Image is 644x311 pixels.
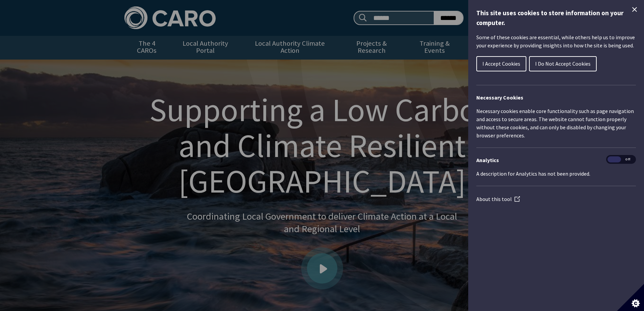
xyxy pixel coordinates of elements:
[476,56,526,71] button: I Accept Cookies
[476,107,636,139] p: Necessary cookies enable core functionality such as page navigation and access to secure areas. T...
[476,8,636,28] h1: This site uses cookies to store information on your computer.
[607,156,621,163] span: On
[476,196,520,202] a: About this tool
[621,156,635,163] span: Off
[476,33,636,49] p: Some of these cookies are essential, while others help us to improve your experience by providing...
[630,5,639,14] button: Close Cookie Control
[617,284,644,311] button: Set cookie preferences
[535,60,591,67] span: I Do Not Accept Cookies
[482,60,520,67] span: I Accept Cookies
[476,93,636,102] h2: Necessary Cookies
[529,56,597,71] button: I Do Not Accept Cookies
[476,170,636,178] p: A description for Analytics has not been provided.
[476,156,636,164] h3: Analytics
